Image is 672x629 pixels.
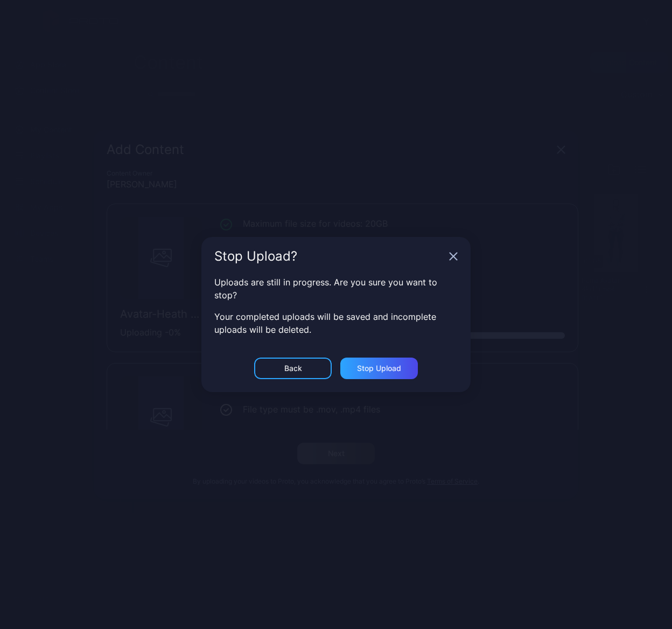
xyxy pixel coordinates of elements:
[254,358,332,379] button: Back
[340,358,418,379] button: Stop Upload
[214,250,445,263] div: Stop Upload?
[284,364,302,373] div: Back
[357,364,401,373] div: Stop Upload
[214,276,458,302] p: Uploads are still in progress. Are you sure you want to stop?
[214,310,458,336] p: Your completed uploads will be saved and incomplete uploads will be deleted.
